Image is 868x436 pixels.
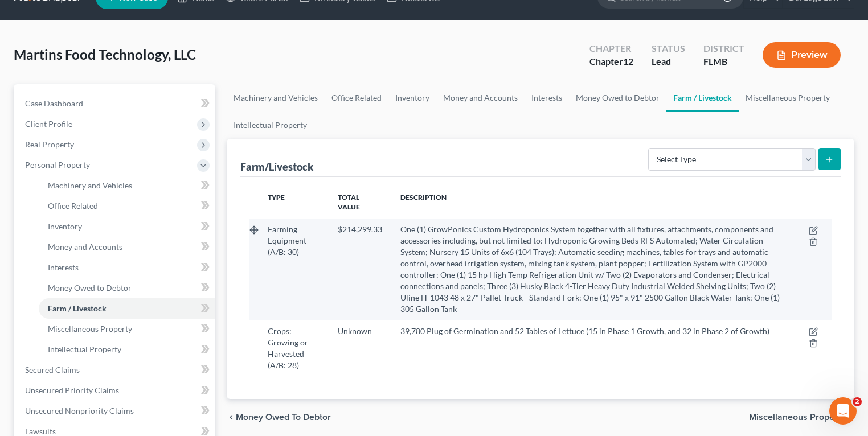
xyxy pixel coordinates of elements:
span: Machinery and Vehicles [48,180,132,190]
span: Miscellaneous Property [48,324,132,334]
span: Crops: Growing or Harvested (A/B: 28) [268,326,308,370]
a: Money Owed to Debtor [569,84,666,112]
div: Lead [652,55,685,68]
div: Farm/Livestock [240,160,313,174]
span: Martins Food Technology, LLC [14,46,196,63]
a: Inventory [388,84,436,112]
span: Money and Accounts [48,242,122,252]
span: Client Profile [25,119,72,129]
span: Unsecured Nonpriority Claims [25,406,134,416]
span: Office Related [48,201,98,211]
a: Secured Claims [16,360,215,380]
a: Case Dashboard [16,93,215,114]
span: 2 [853,397,862,406]
span: Money Owed to Debtor [48,283,132,293]
a: Inventory [39,216,215,237]
div: Chapter [589,55,633,68]
div: Status [652,42,685,55]
div: FLMB [703,55,744,68]
span: Miscellaneous Property [749,413,845,422]
a: Intellectual Property [227,112,314,139]
span: Intellectual Property [48,344,121,354]
i: chevron_left [227,413,236,422]
span: One (1) GrowPonics Custom Hydroponics System together with all fixtures, attachments, components ... [400,224,780,314]
span: Unknown [338,326,372,336]
a: Miscellaneous Property [739,84,837,112]
button: chevron_left Money Owed to Debtor [227,413,331,422]
a: Office Related [325,84,388,112]
a: Money Owed to Debtor [39,278,215,298]
button: Miscellaneous Property chevron_right [749,413,854,422]
a: Interests [525,84,569,112]
a: Office Related [39,196,215,216]
a: Machinery and Vehicles [39,175,215,196]
span: Lawsuits [25,426,56,436]
a: Money and Accounts [436,84,525,112]
div: District [703,42,744,55]
a: Money and Accounts [39,237,215,257]
span: Interests [48,262,79,272]
span: $214,299.33 [338,224,382,234]
span: Farming Equipment (A/B: 30) [268,224,306,257]
span: Unsecured Priority Claims [25,385,119,395]
a: Unsecured Priority Claims [16,380,215,401]
iframe: Intercom live chat [829,397,857,425]
span: Money Owed to Debtor [236,413,331,422]
a: Miscellaneous Property [39,319,215,339]
button: Preview [763,42,841,68]
span: Secured Claims [25,365,80,375]
span: Personal Property [25,160,90,170]
div: Chapter [589,42,633,55]
span: Type [268,193,285,201]
span: Real Property [25,139,74,149]
span: 39,780 Plug of Germination and 52 Tables of Lettuce (15 in Phase 1 Growth, and 32 in Phase 2 of G... [400,326,769,336]
span: Description [400,193,447,201]
span: Case Dashboard [25,98,83,108]
a: Farm / Livestock [666,84,739,112]
a: Intellectual Property [39,339,215,360]
a: Machinery and Vehicles [227,84,325,112]
a: Interests [39,257,215,278]
span: Farm / Livestock [48,303,107,313]
span: Total Value [338,193,360,211]
span: Inventory [48,221,82,231]
a: Unsecured Nonpriority Claims [16,401,215,421]
a: Farm / Livestock [39,298,215,319]
span: 12 [623,56,633,67]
